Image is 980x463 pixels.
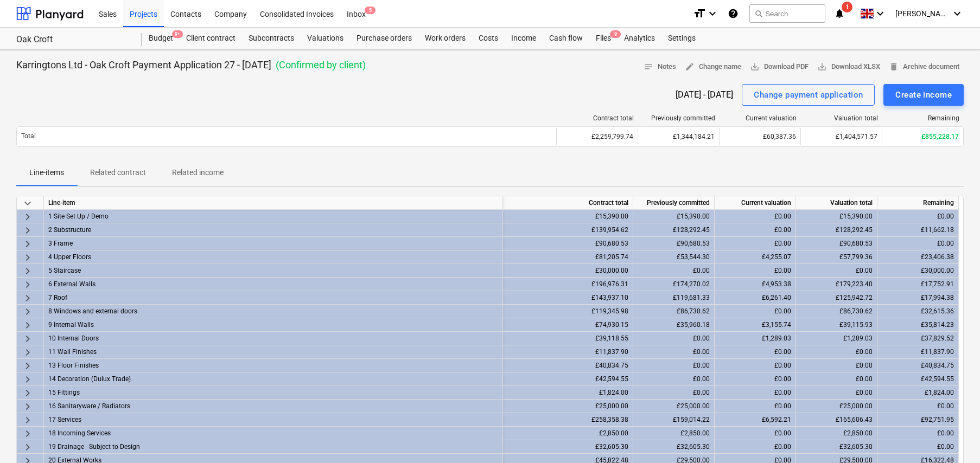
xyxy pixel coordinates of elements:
[48,237,498,250] div: 3 Frame
[561,114,634,122] div: Contract total
[16,59,271,72] p: Karringtons Ltd - Oak Croft Payment Application 27 - [DATE]
[48,332,498,345] div: 10 Internal Doors
[503,372,633,386] div: £42,594.55
[796,413,877,427] div: £165,606.43
[877,413,959,427] div: £92,751.95
[661,28,702,49] a: Settings
[21,441,34,454] span: keyboard_arrow_right
[715,372,796,386] div: £0.00
[16,34,129,46] div: Oak Croft
[503,264,633,278] div: £30,000.00
[180,28,242,49] a: Client contract
[48,278,498,291] div: 6 External Walls
[633,332,715,345] div: £0.00
[715,264,796,278] div: £0.00
[633,345,715,359] div: £0.00
[242,28,301,49] a: Subcontracts
[796,250,877,264] div: £57,799.36
[796,440,877,454] div: £32,605.30
[21,265,34,278] span: keyboard_arrow_right
[48,427,498,440] div: 18 Incoming Services
[877,264,959,278] div: £30,000.00
[676,89,733,100] div: [DATE] - [DATE]
[543,28,589,49] a: Cash flow
[715,332,796,345] div: £1,289.03
[877,400,959,413] div: £0.00
[633,400,715,413] div: £25,000.00
[715,440,796,454] div: £0.00
[796,359,877,372] div: £0.00
[796,237,877,250] div: £90,680.53
[418,28,472,49] div: Work orders
[719,128,800,145] div: £60,387.36
[142,28,180,49] div: Budget
[21,292,34,305] span: keyboard_arrow_right
[633,427,715,440] div: £2,850.00
[48,210,498,223] div: 1 Site Set Up / Demo
[877,196,959,210] div: Remaining
[877,386,959,400] div: £1,824.00
[796,223,877,237] div: £128,292.45
[796,278,877,291] div: £179,223.40
[715,386,796,400] div: £0.00
[503,345,633,359] div: £11,837.90
[715,291,796,305] div: £6,261.40
[796,427,877,440] div: £2,850.00
[633,223,715,237] div: £128,292.45
[817,61,880,73] span: Download XLSX
[21,278,34,291] span: keyboard_arrow_right
[796,332,877,345] div: £1,289.03
[877,278,959,291] div: £17,752.91
[350,28,418,49] div: Purchase orders
[644,61,676,73] span: Notes
[142,28,180,49] a: Budget9+
[883,84,964,106] button: Create income
[877,305,959,318] div: £32,615.36
[633,250,715,264] div: £53,544.30
[618,28,661,49] div: Analytics
[503,237,633,250] div: £90,680.53
[589,28,618,49] a: Files9
[21,427,34,440] span: keyboard_arrow_right
[877,237,959,250] div: £0.00
[926,411,980,463] iframe: Chat Widget
[21,359,34,372] span: keyboard_arrow_right
[301,28,350,49] a: Valuations
[21,251,34,264] span: keyboard_arrow_right
[172,30,183,38] span: 9+
[715,345,796,359] div: £0.00
[796,400,877,413] div: £25,000.00
[503,291,633,305] div: £143,937.10
[877,359,959,372] div: £40,834.75
[715,318,796,332] div: £3,155.74
[877,345,959,359] div: £11,837.90
[21,387,34,400] span: keyboard_arrow_right
[715,427,796,440] div: £0.00
[503,413,633,427] div: £258,358.38
[813,59,884,75] button: Download XLSX
[556,128,638,145] div: £2,259,799.74
[21,400,34,413] span: keyboard_arrow_right
[633,372,715,386] div: £0.00
[633,359,715,372] div: £0.00
[796,318,877,332] div: £39,115.93
[503,305,633,318] div: £119,345.98
[503,332,633,345] div: £39,118.55
[633,386,715,400] div: £0.00
[877,332,959,345] div: £37,829.52
[21,210,34,223] span: keyboard_arrow_right
[44,196,503,210] div: Line-item
[877,210,959,223] div: £0.00
[503,400,633,413] div: £25,000.00
[503,427,633,440] div: £2,850.00
[715,413,796,427] div: £6,592.21
[271,59,366,72] p: ( Confirmed by client )
[644,62,653,72] span: notes
[21,224,34,237] span: keyboard_arrow_right
[715,237,796,250] div: £0.00
[365,7,376,14] span: 5
[877,440,959,454] div: £0.00
[21,346,34,359] span: keyboard_arrow_right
